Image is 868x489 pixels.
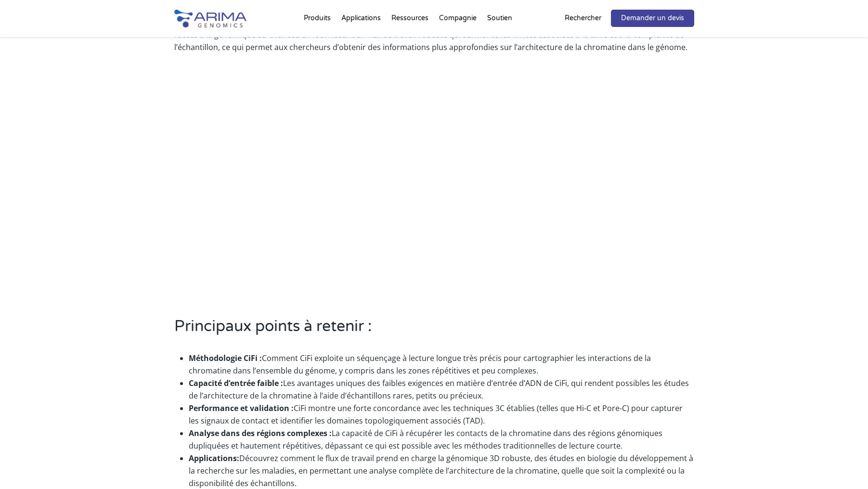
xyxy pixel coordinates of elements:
span: . [621,441,622,450]
p: CiFi montre une forte concordance avec les techniques 3C établies (telles que Hi-C et Pore-C) pou... [189,402,694,427]
p: Les avantages uniques des faibles exigences en matière d’entrée d’ADN de CiFi, qui rendent possib... [189,377,694,402]
strong: Capacité d’entrée faible : [189,378,283,388]
strong: Applications: [189,453,239,463]
iframe: Small Samples, Big Insights: Capturing Chromatin Architecture with CiFi [226,67,642,301]
strong: Méthodologie CiFi : [189,353,262,363]
span: . [481,391,483,400]
strong: Performance et validation : [189,403,294,413]
a: Demander un devis [611,10,694,27]
p: Rechercher [565,12,601,25]
strong: Analyse dans des régions complexes : [189,428,332,438]
p: Comment CiFi exploite un séquençage à lecture longue très précis pour cartographier les interacti... [189,352,694,377]
h2: Principaux points à retenir : [174,316,694,345]
img: Arima-Genomics-logo [174,10,246,27]
p: La capacité de CiFi à récupérer les contacts de la chromatine dans des régions génomiques dupliqu... [189,427,694,452]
